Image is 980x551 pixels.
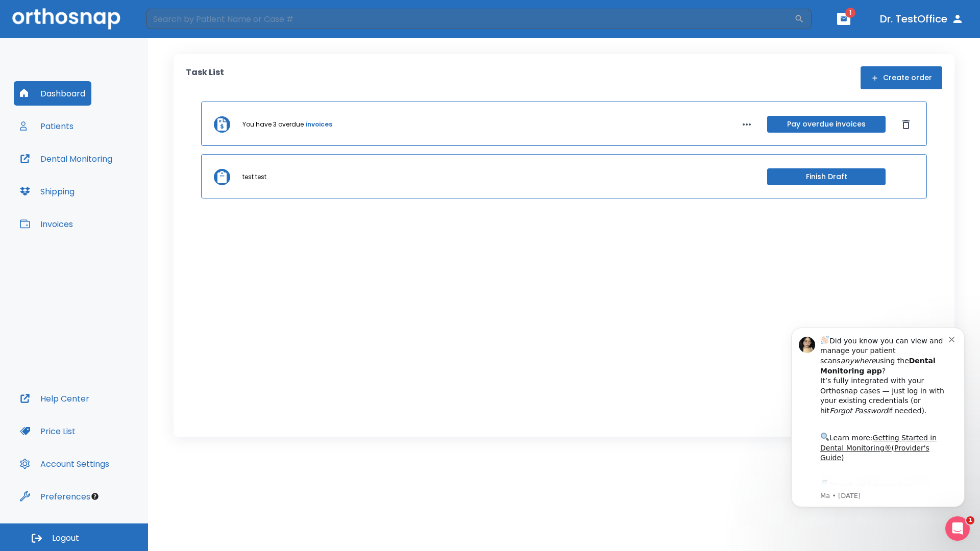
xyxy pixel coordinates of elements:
[242,172,266,182] p: test test
[776,315,980,546] iframe: Intercom notifications message
[14,146,118,171] button: Dental Monitoring
[146,9,794,29] input: Search by Patient Name or Case #
[186,66,224,89] p: Task List
[12,8,120,29] img: Orthosnap
[861,66,942,89] button: Create order
[767,168,886,185] button: Finish Draft
[14,212,79,236] button: Invoices
[876,10,968,28] button: Dr. TestOffice
[845,8,855,18] span: 1
[767,116,886,133] button: Pay overdue invoices
[14,81,91,106] button: Dashboard
[14,452,115,476] button: Account Settings
[14,484,96,509] button: Preferences
[90,492,100,501] div: Tooltip anchor
[14,386,95,411] button: Help Center
[14,419,82,443] button: Price List
[966,516,974,524] span: 1
[52,533,79,544] span: Logout
[14,114,80,138] button: Patients
[242,120,304,129] p: You have 3 overdue
[14,179,81,204] button: Shipping
[898,116,914,133] button: Dismiss
[306,120,332,129] a: invoices
[945,516,970,541] iframe: Intercom live chat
